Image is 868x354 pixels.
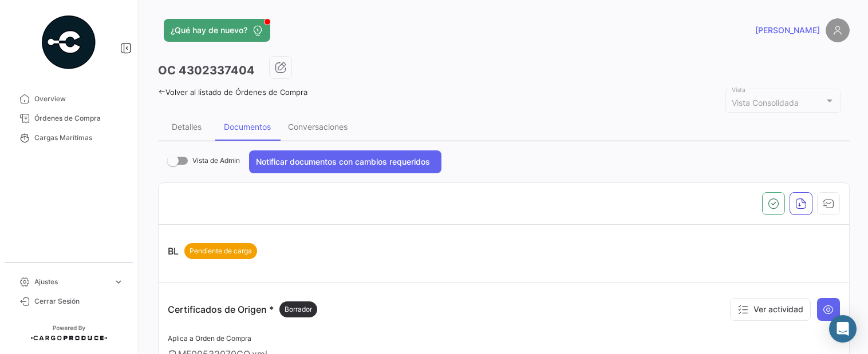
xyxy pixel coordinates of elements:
[732,98,799,108] mat-select-trigger: Vista Consolidada
[164,19,270,42] button: ¿Qué hay de nuevo?
[192,154,240,168] span: Vista de Admin
[9,128,128,148] a: Cargas Marítimas
[826,18,850,42] img: placeholder-user.png
[34,113,124,124] span: Órdenes de Compra
[168,301,317,317] p: Certificados de Origen *
[158,62,255,78] h3: OC 4302337404
[829,315,857,343] div: Abrir Intercom Messenger
[172,122,202,132] div: Detalles
[34,296,124,307] span: Cerrar Sesión
[190,246,252,256] span: Pendiente de carga
[34,94,124,104] span: Overview
[34,133,124,143] span: Cargas Marítimas
[113,277,124,287] span: expand_more
[168,334,251,343] span: Aplica a Orden de Compra
[224,122,271,132] div: Documentos
[730,298,811,321] button: Ver actividad
[171,25,247,36] span: ¿Qué hay de nuevo?
[158,87,307,97] a: Volver al listado de Órdenes de Compra
[285,304,312,315] span: Borrador
[288,122,348,132] div: Conversaciones
[168,243,257,259] p: BL
[34,277,109,287] span: Ajustes
[9,109,128,128] a: Órdenes de Compra
[755,25,820,36] span: [PERSON_NAME]
[40,14,97,71] img: powered-by.png
[249,150,441,173] button: Notificar documentos con cambios requeridos
[9,89,128,109] a: Overview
